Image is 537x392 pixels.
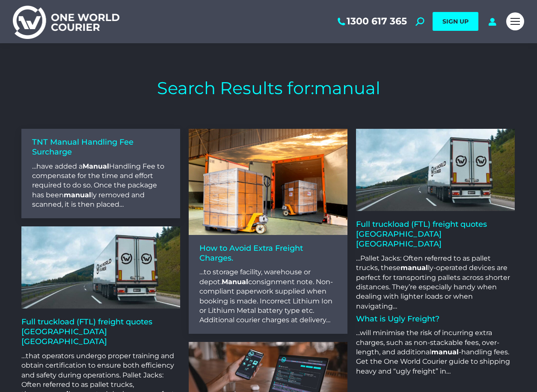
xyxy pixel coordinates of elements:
[442,18,469,25] span: SIGN UP
[32,137,134,157] a: TNT Manual Handling Fee Surcharge
[21,317,152,347] a: Full truckload (FTL) freight quotes [GEOGRAPHIC_DATA] [GEOGRAPHIC_DATA]
[356,254,510,310] span: …Pallet Jacks: Often referred to as pallet trucks, these ly-operated devices are perfect for tran...
[199,244,303,263] a: How to Avoid Extra Freight Charges.
[199,268,333,324] span: …to storage facility, warehouse or depot. consignment note. Non-compliant paperwork supplied when...
[401,264,428,272] strong: manual
[32,162,164,209] span: …have added a Handling Fee to compensate for the time and effort required to do so. Once the pack...
[222,278,248,286] strong: Manual
[157,77,380,99] h1: Search Results for:
[356,220,487,249] a: Full truckload (FTL) freight quotes [GEOGRAPHIC_DATA] [GEOGRAPHIC_DATA]
[314,77,380,98] span: manual
[13,4,119,39] img: One World Courier
[433,12,478,31] a: SIGN UP
[336,16,407,27] a: 1300 617 365
[431,348,459,356] strong: manual
[83,162,109,170] strong: Manual
[356,329,510,375] span: …will minimise the risk of incurring extra charges, such as non-stackable fees, over-length, and ...
[506,12,524,30] a: Mobile menu icon
[356,314,439,324] a: What is Ugly Freight?
[64,191,91,199] strong: manual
